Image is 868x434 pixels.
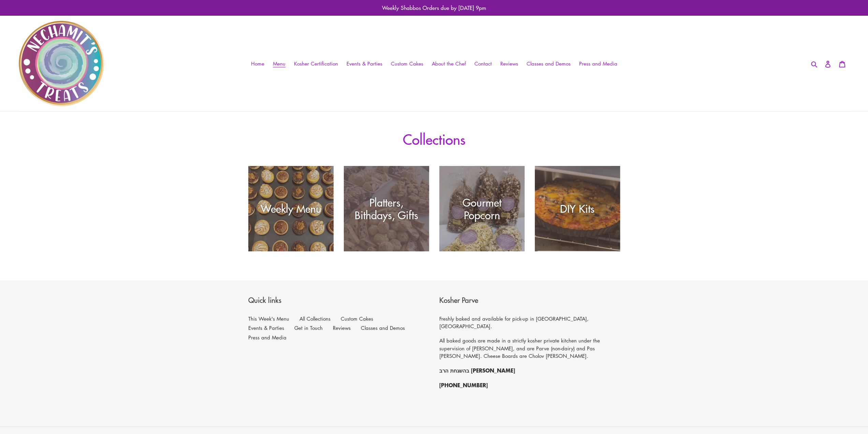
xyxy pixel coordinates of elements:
a: Get in Touch [294,324,323,331]
img: Nechamit&#39;s Treats [19,21,104,106]
a: Classes and Demos [361,324,405,331]
a: Menu [269,59,289,69]
div: Platters, Bithdays, Gifts [344,196,429,221]
a: All Collections [299,315,330,322]
h1: Collections [248,130,620,147]
a: Events & Parties [343,59,386,69]
a: Home [248,59,268,69]
a: Custom Cakes [341,315,373,322]
span: Kosher Certification [294,60,338,67]
a: Events & Parties [248,324,284,331]
strong: בהשגחת הרב [PERSON_NAME] [439,366,515,374]
a: Reviews [333,324,351,331]
strong: [PHONE_NUMBER] [439,381,488,389]
a: This Week's Menu [248,315,289,322]
span: Contact [474,60,492,67]
a: Press and Media [576,59,621,69]
a: Gourmet Popcorn [439,166,525,251]
span: Classes and Demos [527,60,571,67]
span: Press and Media [579,60,617,67]
a: Kosher Certification [291,59,341,69]
div: Weekly Menu [248,202,334,215]
div: Gourmet Popcorn [439,196,525,221]
span: Custom Cakes [391,60,423,67]
a: Weekly Menu [248,166,334,251]
a: Reviews [497,59,521,69]
span: About the Chef [432,60,466,67]
p: Quick links [248,296,429,306]
p: Kosher Parve [439,296,620,306]
a: Classes and Demos [523,59,574,69]
a: Press and Media [248,334,286,341]
a: DIY Kits [535,166,620,251]
a: Contact [471,59,495,69]
a: Custom Cakes [387,59,427,69]
a: Platters, Bithdays, Gifts [344,166,429,251]
span: Events & Parties [347,60,382,67]
span: Reviews [500,60,518,67]
p: All baked goods are made in a strictly kosher private kitchen under the supervision of [PERSON_NA... [439,337,620,360]
span: Home [251,60,264,67]
span: Menu [273,60,285,67]
a: About the Chef [428,59,469,69]
p: Freshly baked and available for pick-up in [GEOGRAPHIC_DATA],[GEOGRAPHIC_DATA]. [439,315,620,330]
div: DIY Kits [535,202,620,215]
